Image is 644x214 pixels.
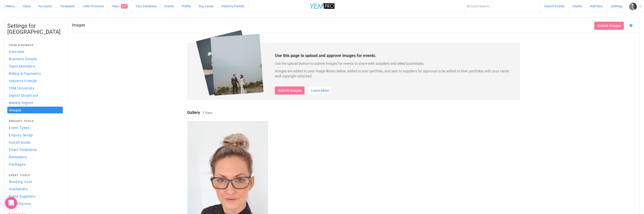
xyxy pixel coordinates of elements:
[9,187,28,191] span: Availability
[7,99,63,106] a: Weekly Report
[121,4,128,9] span: 227
[9,148,37,152] span: Email Templates
[9,50,25,54] span: Overview
[590,4,603,8] span: Add New
[9,86,35,90] span: YEM University
[311,88,329,93] span: Learn More
[308,86,332,95] a: Learn More
[9,64,35,68] span: Team Members
[9,194,36,198] span: Event Suppliers
[9,140,31,144] span: Install Guide
[544,4,565,8] span: Search Events
[7,146,63,153] a: Email Templates
[203,111,212,115] small: 1 Item
[187,110,520,116] legend: Gallery
[7,23,63,35] h1: Settings for [GEOGRAPHIC_DATA]
[7,124,63,131] a: Event Types
[572,4,582,8] span: Clients
[7,55,63,62] a: Business Details
[9,94,38,98] span: Digital Shopfront
[7,178,63,185] a: Booking Goal
[9,133,33,137] span: Enquiry Setup
[9,162,26,166] span: Packages
[9,155,27,159] span: Reminders
[7,63,63,70] a: Team Members
[7,132,63,138] a: Enquiry Setup
[7,186,63,192] a: Availability
[7,107,63,113] a: Images
[9,44,61,47] h4: Your Business
[9,72,41,76] span: Billing & Payments
[7,48,63,55] a: Overview
[7,139,63,146] a: Install Guide
[7,85,63,91] a: YEM University
[9,180,32,184] span: Booking Goal
[9,101,33,105] span: Weekly Report
[7,200,63,207] a: Event Survey
[275,61,515,66] p: Use the upload button to submit images for events to share with suppliers and allied businesses.
[275,69,515,79] p: Images are added to your image library below, added to your portfolio, and sent to suppliers for ...
[72,23,85,27] h2: Images
[9,202,31,206] span: Event Survey
[7,92,63,99] a: Digital Shopfront
[629,3,637,10] img: open-uri20201103-4-gj8l2i
[275,86,304,95] button: Submit Images
[9,108,21,112] span: Images
[7,193,63,200] a: Event Suppliers
[7,154,63,160] a: Reminders
[9,57,37,61] span: Business Details
[275,53,515,59] legend: Use this page to upload and approve images for events.
[594,22,624,30] button: Submit Images
[9,120,61,123] h4: Enquiry Tools
[7,77,63,84] a: Industry Friends
[9,174,61,177] h4: Event Tools
[5,197,17,209] div: Open Intercom Messenger
[7,70,63,77] a: Billing & Payments
[7,161,63,168] a: Packages
[9,126,30,130] span: Event Types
